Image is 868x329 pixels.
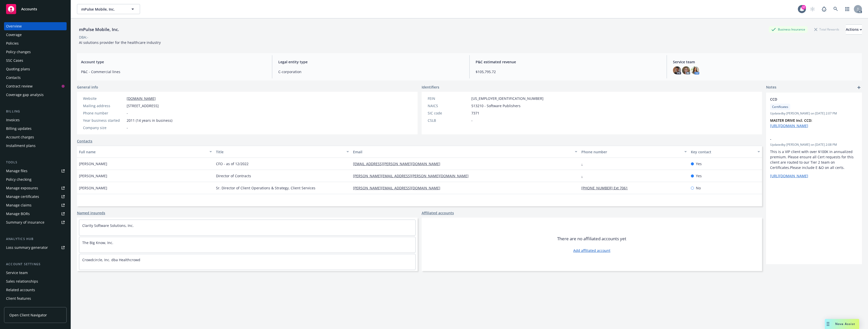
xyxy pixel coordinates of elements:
span: Account type [81,59,266,65]
span: 513210 - Software Publishers [471,103,521,108]
span: Service team [673,59,858,65]
a: Accounts [4,2,67,16]
span: mPulse Mobile, Inc. [81,7,125,12]
div: Loss summary generator [6,244,48,252]
a: Add affiliated account [573,248,610,253]
a: SSC Cases [4,56,67,65]
a: Affiliated accounts [422,210,454,216]
a: Contract review [4,82,67,90]
a: Billing updates [4,125,67,133]
div: Total Rewards [812,26,842,33]
div: FEIN [428,96,469,101]
img: photo [682,66,690,74]
a: Sales relationships [4,277,67,285]
div: Contacts [6,74,21,82]
p: This is a VIP client with over $100K in annualized premium. Please ensure all Cert requests for t... [770,149,858,170]
span: CFO - as of 12/2022 [216,161,249,166]
a: Account charges [4,133,67,141]
span: [PERSON_NAME] [79,185,107,191]
a: Start snowing [807,4,818,14]
img: photo [673,66,681,74]
span: Manage exposures [4,184,67,192]
a: Coverage [4,31,67,39]
div: Key contact [691,149,754,155]
div: 37 [801,5,806,10]
div: Invoices [6,116,20,124]
div: Email [353,149,572,155]
a: Search [831,4,841,14]
span: - [471,118,473,123]
span: CCD [770,97,845,102]
div: Tools [4,160,67,165]
span: 7371 [471,110,479,116]
div: Billing updates [6,125,32,133]
div: Billing [4,109,67,114]
a: [URL][DOMAIN_NAME] [770,173,808,178]
span: Open Client Navigator [9,312,47,318]
span: There are no affiliated accounts yet [557,236,626,242]
button: Nova Assist [825,319,859,329]
span: Sr. Director of Client Operations & Strategy, Client Services [216,185,315,191]
span: Yes [696,161,702,166]
a: Policy checking [4,175,67,184]
a: Policies [4,39,67,47]
a: Crowdcircle, Inc. dba Healthcrowd [82,257,140,262]
a: Summary of insurance [4,218,67,226]
a: The Big Know, Inc. [82,240,113,245]
div: Analytics hub [4,236,67,242]
div: Contract review [6,82,33,90]
span: [PERSON_NAME] [79,161,107,166]
a: Clarity Software Solutions, Inc. [82,223,134,228]
strong: MASTER DRIVE Incl. CCD: [770,118,812,123]
div: Phone number [83,110,125,116]
button: Full name [77,146,214,158]
a: Overview [4,22,67,30]
div: Manage files [6,167,28,175]
button: mPulse Mobile, Inc. [77,4,140,14]
span: P&C - Commercial lines [81,69,266,74]
button: Key contact [689,146,762,158]
a: - [581,173,587,178]
span: Legal entity type [278,59,463,65]
div: Policies [6,39,19,47]
a: Manage BORs [4,210,67,218]
a: [PERSON_NAME][EMAIL_ADDRESS][PERSON_NAME][DOMAIN_NAME] [353,173,473,178]
div: Title [216,149,343,155]
button: Title [214,146,351,158]
a: Manage certificates [4,193,67,201]
div: Phone number [581,149,681,155]
span: AI solutions provider for the healthcare industry [79,40,161,45]
div: mPulse Mobile, Inc. [77,26,121,33]
span: [PERSON_NAME] [79,173,107,178]
a: [DOMAIN_NAME] [127,96,156,101]
div: Company size [83,125,125,130]
div: SIC code [428,110,469,116]
span: - [127,110,128,116]
div: Account charges [6,133,34,141]
span: [STREET_ADDRESS] [127,103,159,108]
a: [PERSON_NAME][EMAIL_ADDRESS][DOMAIN_NAME] [353,186,444,190]
a: Quoting plans [4,65,67,73]
span: [US_EMPLOYER_IDENTIFICATION_NUMBER] [471,96,544,101]
div: Year business started [83,118,125,123]
div: Manage exposures [6,184,38,192]
span: C-corporation [278,69,463,74]
div: -Updatedby [PERSON_NAME] on [DATE] 2:08 PMThis is a VIP client with over $100K in annualized prem... [766,132,862,183]
span: No [696,185,701,191]
span: Yes [696,173,702,178]
button: Actions [846,24,862,35]
div: Website [83,96,125,101]
span: Identifiers [422,84,439,90]
div: Quoting plans [6,65,30,73]
a: [PHONE_NUMBER] Ext 7061 [581,186,632,190]
div: DBA: - [79,35,88,40]
div: Sales relationships [6,277,38,285]
span: Updated by [PERSON_NAME] on [DATE] 2:08 PM [770,142,858,147]
span: - [770,136,845,142]
span: $105,795.72 [476,69,661,74]
a: Named insureds [77,210,105,216]
span: 2011 (14 years in business) [127,118,172,123]
div: Coverage gap analysis [6,91,44,99]
span: Updated by [PERSON_NAME] on [DATE] 2:07 PM [770,111,858,116]
div: Manage certificates [6,193,39,201]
